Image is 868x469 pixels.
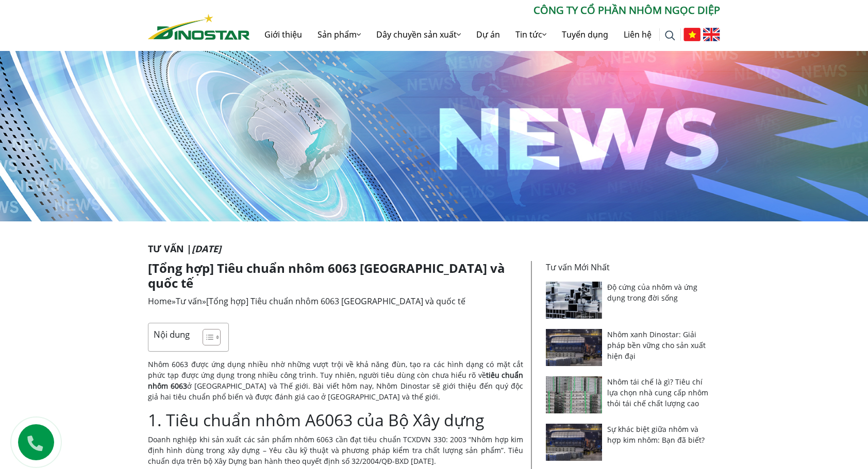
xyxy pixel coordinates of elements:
img: Nhôm Dinostar [148,14,250,40]
a: Toggle Table of Content [195,328,218,346]
a: Liên hệ [616,18,659,51]
a: Dự án [469,18,508,51]
span: [Tổng hợp] Tiêu chuẩn nhôm 6063 [GEOGRAPHIC_DATA] và quốc tế [206,296,465,307]
a: Tư vấn [176,296,202,307]
h1: [Tổng hợp] Tiêu chuẩn nhôm 6063 [GEOGRAPHIC_DATA] và quốc tế [148,261,523,291]
a: Sự khác biệt giữa nhôm và hợp kim nhôm: Bạn đã biết? [607,424,705,445]
p: Tư vấn | [148,242,720,256]
a: Giới thiệu [257,18,310,51]
span: » » [148,296,465,307]
p: Tư vấn Mới Nhất [546,261,714,273]
a: Sản phẩm [310,18,369,51]
h2: 1. Tiêu chuẩn nhôm A6063 của Bộ Xây dựng [148,410,523,430]
a: Tuyển dụng [554,18,616,51]
img: search [665,30,675,41]
img: Nhôm xanh Dinostar: Giải pháp bền vững cho sản xuất hiện đại [546,329,602,366]
a: Độ cứng của nhôm và ứng dụng trong đời sống [607,282,697,303]
img: Nhôm tái chế là gì? Tiêu chí lựa chọn nhà cung cấp nhôm thỏi tái chế chất lượng cao [546,376,602,413]
a: Dây chuyền sản xuất [369,18,469,51]
img: Độ cứng của nhôm và ứng dụng trong đời sống [546,282,602,319]
p: CÔNG TY CỔ PHẦN NHÔM NGỌC DIỆP [250,3,720,18]
img: Sự khác biệt giữa nhôm và hợp kim nhôm: Bạn đã biết? [546,424,602,461]
p: Doanh nghiệp khi sản xuất các sản phẩm nhôm 6063 cần đạt tiêu chuẩn TCXDVN 330: 2003 “Nhôm hợp ki... [148,434,523,466]
a: Nhôm xanh Dinostar: Giải pháp bền vững cho sản xuất hiện đại [607,329,706,361]
img: Tiếng Việt [683,28,700,41]
i: [DATE] [192,242,221,255]
a: Tin tức [508,18,554,51]
a: Nhôm tái chế là gì? Tiêu chí lựa chọn nhà cung cấp nhôm thỏi tái chế chất lượng cao [607,377,708,408]
p: Nội dung [154,328,190,340]
img: English [703,28,720,41]
p: Nhôm 6063 được ứng dụng nhiều nhờ những vượt trội về khả năng đùn, tạo ra các hình dạng có mặt cắ... [148,359,523,402]
a: Home [148,296,172,307]
strong: tiêu chuẩn nhôm 6063 [148,370,523,391]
